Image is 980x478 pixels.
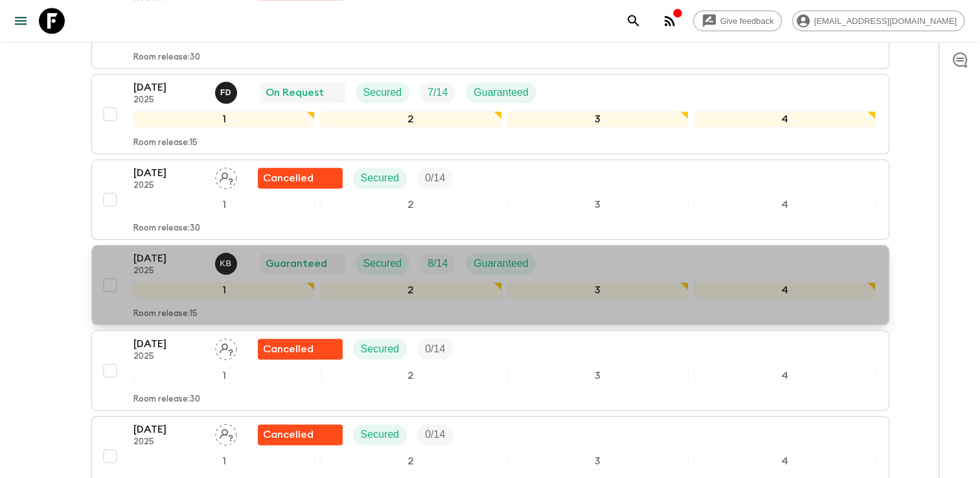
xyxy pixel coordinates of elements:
[363,85,402,100] p: Secured
[133,223,200,234] p: Room release: 30
[133,282,315,299] div: 1
[353,424,407,445] div: Secured
[220,87,231,98] p: F D
[694,453,876,470] div: 4
[91,159,889,240] button: [DATE]2025Assign pack leaderFlash Pack cancellationSecuredTrip Fill1234Room release:30
[133,437,205,448] p: 2025
[694,367,876,384] div: 4
[133,52,200,63] p: Room release: 30
[417,424,453,445] div: Trip Fill
[266,256,327,271] p: Guaranteed
[133,80,205,95] p: [DATE]
[8,8,34,34] button: menu
[353,168,407,188] div: Secured
[473,85,529,100] p: Guaranteed
[133,453,315,470] div: 1
[133,266,205,277] p: 2025
[215,342,237,352] span: Assign pack leader
[91,330,889,411] button: [DATE]2025Assign pack leaderFlash Pack cancellationSecuredTrip Fill1234Room release:30
[263,341,313,357] p: Cancelled
[263,427,313,442] p: Cancelled
[91,245,889,325] button: [DATE]2025Kamil BabacGuaranteedSecuredTrip FillGuaranteed1234Room release:15
[507,196,689,213] div: 3
[215,256,240,267] span: Kamil Babac
[91,74,889,154] button: [DATE]2025Fatih DeveliOn RequestSecuredTrip FillGuaranteed1234Room release:15
[258,424,343,445] div: Flash Pack cancellation
[258,168,343,188] div: Flash Pack cancellation
[473,256,529,271] p: Guaranteed
[133,111,315,128] div: 1
[792,10,964,31] div: [EMAIL_ADDRESS][DOMAIN_NAME]
[621,8,646,34] button: search adventures
[215,171,237,181] span: Assign pack leader
[420,253,455,274] div: Trip Fill
[133,181,205,191] p: 2025
[220,258,232,269] p: K B
[215,427,237,438] span: Assign pack leader
[133,95,205,106] p: 2025
[427,256,448,271] p: 8 / 14
[133,138,198,148] p: Room release: 15
[215,82,240,104] button: FD
[133,422,205,437] p: [DATE]
[694,196,876,213] div: 4
[363,256,402,271] p: Secured
[320,196,502,213] div: 2
[507,453,689,470] div: 3
[694,282,876,299] div: 4
[417,339,453,359] div: Trip Fill
[507,367,689,384] div: 3
[361,170,400,186] p: Secured
[263,170,313,186] p: Cancelled
[694,111,876,128] div: 4
[133,251,205,266] p: [DATE]
[320,367,502,384] div: 2
[320,111,502,128] div: 2
[266,85,324,100] p: On Request
[215,253,240,275] button: KB
[693,10,782,31] a: Give feedback
[427,85,448,100] p: 7 / 14
[133,336,205,352] p: [DATE]
[133,165,205,181] p: [DATE]
[361,341,400,357] p: Secured
[425,341,445,357] p: 0 / 14
[417,168,453,188] div: Trip Fill
[425,427,445,442] p: 0 / 14
[258,339,343,359] div: Flash Pack cancellation
[320,453,502,470] div: 2
[133,196,315,213] div: 1
[356,253,410,274] div: Secured
[133,309,198,319] p: Room release: 15
[425,170,445,186] p: 0 / 14
[353,339,407,359] div: Secured
[507,111,689,128] div: 3
[507,282,689,299] div: 3
[133,394,200,405] p: Room release: 30
[356,82,410,103] div: Secured
[215,85,240,96] span: Fatih Develi
[807,16,964,26] span: [EMAIL_ADDRESS][DOMAIN_NAME]
[420,82,455,103] div: Trip Fill
[320,282,502,299] div: 2
[133,367,315,384] div: 1
[361,427,400,442] p: Secured
[133,352,205,362] p: 2025
[713,16,781,26] span: Give feedback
